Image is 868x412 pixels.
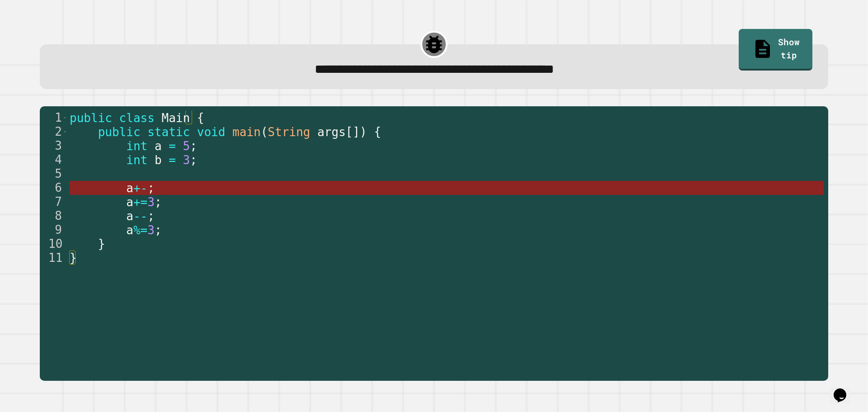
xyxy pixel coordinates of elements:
[739,29,812,71] a: Show tip
[126,139,147,153] span: int
[147,223,155,237] span: 3
[40,167,68,181] div: 5
[133,195,147,209] span: +=
[40,209,68,223] div: 8
[126,195,133,209] span: a
[119,111,154,125] span: class
[40,181,68,195] div: 6
[197,125,225,139] span: void
[126,209,133,223] span: a
[62,125,67,139] span: Toggle code folding, rows 2 through 10
[169,153,176,167] span: =
[126,181,133,195] span: a
[40,111,68,125] div: 1
[40,125,68,139] div: 2
[126,153,147,167] span: int
[70,111,112,125] span: public
[40,139,68,153] div: 3
[40,223,68,237] div: 9
[98,125,140,139] span: public
[154,153,161,167] span: b
[147,195,155,209] span: 3
[126,223,133,237] span: a
[161,111,190,125] span: Main
[317,125,346,139] span: args
[62,111,67,125] span: Toggle code folding, rows 1 through 11
[133,223,147,237] span: %=
[169,139,176,153] span: =
[154,139,161,153] span: a
[183,139,190,153] span: 5
[147,125,190,139] span: static
[183,153,190,167] span: 3
[133,209,147,223] span: --
[40,153,68,167] div: 4
[232,125,261,139] span: main
[40,251,68,265] div: 11
[830,376,859,403] iframe: chat widget
[40,195,68,209] div: 7
[268,125,310,139] span: String
[133,181,147,195] span: +-
[40,237,68,251] div: 10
